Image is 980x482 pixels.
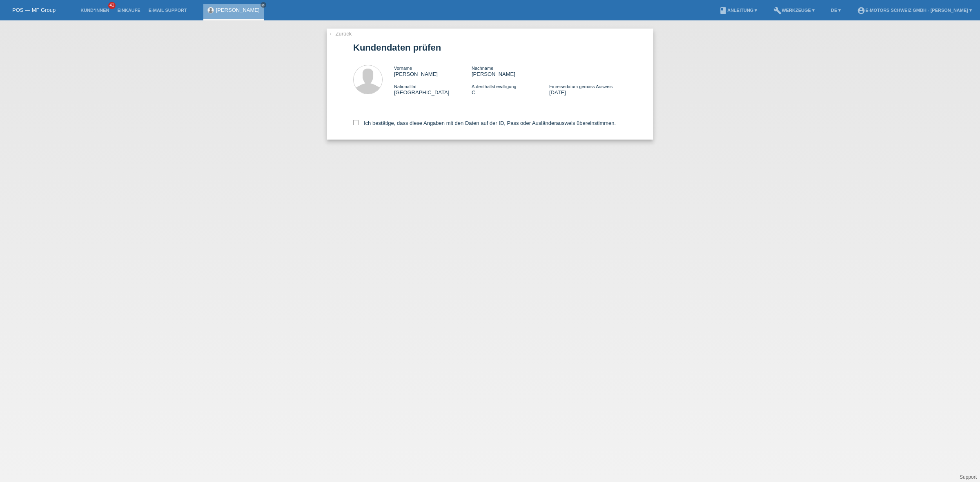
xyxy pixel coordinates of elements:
[549,83,627,96] div: [DATE]
[145,8,191,13] a: E-Mail Support
[715,8,761,13] a: bookAnleitung ▾
[261,2,266,8] a: close
[773,7,782,15] i: build
[113,8,144,13] a: Einkäufe
[857,7,865,15] i: account_circle
[472,84,516,89] span: Aufenthaltsbewilligung
[394,83,472,96] div: [GEOGRAPHIC_DATA]
[719,7,727,15] i: book
[472,65,549,77] div: [PERSON_NAME]
[353,42,627,53] h1: Kundendaten prüfen
[394,65,472,77] div: [PERSON_NAME]
[549,84,612,89] span: Einreisedatum gemäss Ausweis
[353,120,616,126] label: Ich bestätige, dass diese Angaben mit den Daten auf der ID, Pass oder Ausländerausweis übereinsti...
[394,66,412,71] span: Vorname
[394,84,416,89] span: Nationalität
[472,83,549,96] div: C
[216,7,260,13] a: [PERSON_NAME]
[960,474,977,480] a: Support
[769,8,819,13] a: buildWerkzeuge ▾
[472,66,493,71] span: Nachname
[261,3,265,7] i: close
[76,8,113,13] a: Kund*innen
[108,2,116,9] span: 41
[853,8,976,13] a: account_circleE-Motors Schweiz GmbH - [PERSON_NAME] ▾
[329,31,352,37] a: ← Zurück
[12,7,56,13] a: POS — MF Group
[827,8,845,13] a: DE ▾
